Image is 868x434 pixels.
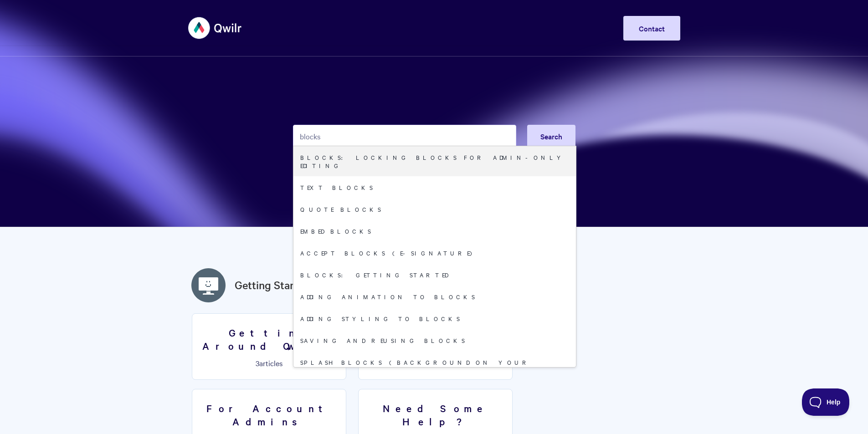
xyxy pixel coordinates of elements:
span: 3 [256,358,259,368]
a: Contact [623,16,680,41]
h3: Need Some Help? [364,402,507,428]
a: Saving and reusing Blocks [293,329,576,351]
a: Getting Started [235,277,310,293]
h3: Getting Around Qwilr [198,326,340,352]
a: Adding animation to blocks [293,286,576,307]
a: Blocks: Locking Blocks for Admin-only Editing [293,146,576,176]
input: Search the knowledge base [293,125,516,148]
a: Quote Blocks [293,198,576,220]
img: Qwilr Help Center [188,11,242,45]
a: Adding styling to blocks [293,307,576,329]
p: articles [198,359,340,367]
a: Getting Around Qwilr 3articles [192,313,346,380]
button: Search [527,125,575,148]
h3: For Account Admins [198,402,340,428]
a: Blocks: Getting Started [293,264,576,286]
a: Accept Blocks (E-Signature) [293,242,576,264]
a: Text Blocks [293,176,576,198]
a: Splash Blocks (Background on your Pages) [293,351,576,381]
a: Embed Blocks [293,220,576,242]
iframe: Toggle Customer Support [802,388,850,416]
span: Search [540,131,562,141]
